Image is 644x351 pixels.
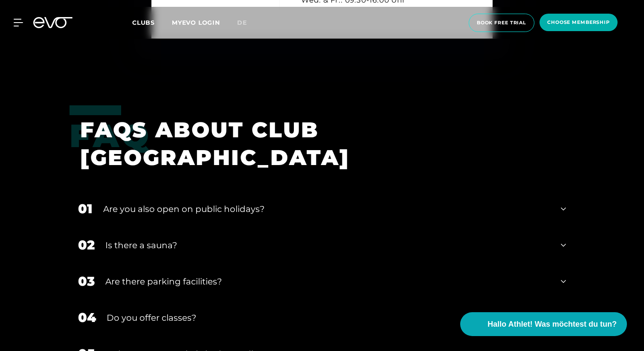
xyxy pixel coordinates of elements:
span: choose membership [547,19,610,26]
span: de [237,19,247,26]
div: Are there parking facilities? [105,275,550,288]
a: Clubs [132,18,172,26]
span: book free trial [477,19,526,26]
button: Hallo Athlet! Was möchtest du tun? [460,312,627,336]
div: 02 [78,235,95,255]
a: MYEVO LOGIN [172,19,220,26]
div: Is there a sauna? [105,239,550,252]
div: 01 [78,199,93,218]
span: Hallo Athlet! Was möchtest du tun? [487,319,617,330]
a: de [237,18,257,28]
a: choose membership [537,14,620,32]
span: Clubs [132,19,155,26]
a: book free trial [466,14,537,32]
div: 03 [78,272,95,291]
div: Do you offer classes? [107,311,550,324]
div: 04 [78,308,96,327]
h1: FAQS ABOUT CLUB [GEOGRAPHIC_DATA] [80,116,553,171]
div: Are you also open on public holidays? [103,203,550,215]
